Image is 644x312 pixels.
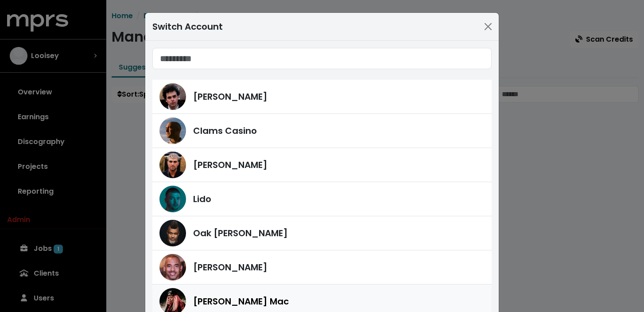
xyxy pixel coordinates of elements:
[159,220,186,246] img: Oak Felder
[159,186,186,212] img: Lido
[193,158,268,172] span: [PERSON_NAME]
[193,124,257,137] span: Clams Casino
[481,19,495,34] button: Close
[152,80,492,114] a: James Ford[PERSON_NAME]
[193,226,288,240] span: Oak [PERSON_NAME]
[193,90,268,103] span: [PERSON_NAME]
[152,250,492,285] a: Harvey Mason Jr[PERSON_NAME]
[152,114,492,148] a: Clams CasinoClams Casino
[159,117,186,144] img: Clams Casino
[193,192,211,206] span: Lido
[152,182,492,216] a: LidoLido
[152,48,492,69] input: Search accounts
[159,83,186,110] img: James Ford
[193,261,268,274] span: [PERSON_NAME]
[193,295,289,308] span: [PERSON_NAME] Mac
[152,20,223,33] div: Switch Account
[152,148,492,182] a: Fred Gibson[PERSON_NAME]
[159,254,186,281] img: Harvey Mason Jr
[152,216,492,250] a: Oak FelderOak [PERSON_NAME]
[159,152,186,178] img: Fred Gibson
